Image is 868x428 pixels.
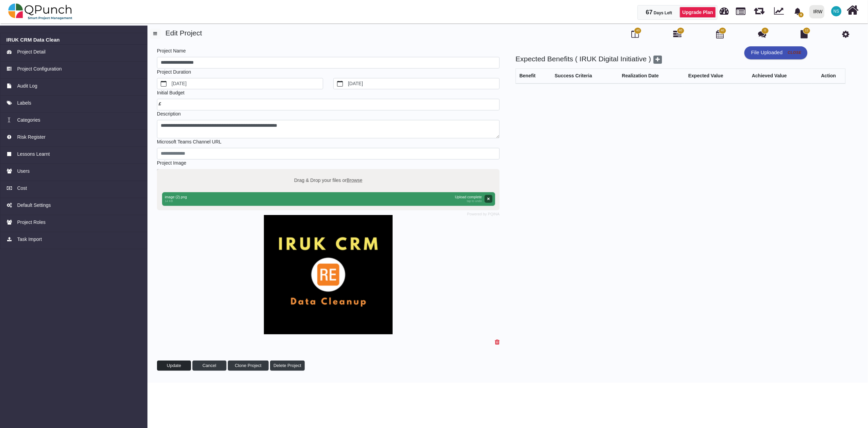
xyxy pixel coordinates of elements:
[805,28,808,33] span: 12
[170,78,323,89] label: [DATE]
[790,0,807,22] a: bell fill4
[467,213,500,216] a: Powered by PQINA
[622,72,681,79] div: Realization Date
[192,361,226,371] button: Cancel
[157,110,181,118] label: Description
[674,30,682,38] i: Gantt
[17,48,45,56] span: Project Detail
[831,6,841,16] span: Nadeem Sheikh
[744,46,807,59] div: File Uploaded
[157,215,500,334] img: Paris
[17,168,30,175] span: Users
[834,9,839,13] span: NS
[347,177,363,183] span: Browse
[495,339,500,345] i: Delete
[334,78,347,89] button: calendar
[17,65,62,73] span: Project Configuration
[337,81,343,87] svg: calendar
[17,82,37,90] span: Audit Log
[806,0,827,23] a: IRW
[680,7,716,18] a: Upgrade Plan
[17,117,40,124] span: Categories
[716,30,724,38] i: Calendar
[788,50,801,56] i: close
[8,1,73,22] img: qpunch-sp.fa6292f.png
[17,185,27,192] span: Cost
[235,363,262,368] span: Clone Project
[167,363,181,368] span: Update
[771,0,790,23] div: Dynamic Report
[794,8,801,15] svg: bell fill
[754,3,764,15] span: Releases
[516,55,846,64] h4: Expected Benefits ( IRUK Digital Initiative )
[654,11,672,15] span: Days Left
[157,78,171,89] button: calendar
[17,134,45,141] span: Risk Register
[758,30,766,38] i: Punch Discussion
[157,138,222,146] label: Microsoft Teams Channel URL
[157,47,186,55] label: Project Name
[801,30,808,38] i: Document Library
[752,72,808,79] div: Achieved Value
[157,89,185,96] label: Initial Budget
[736,4,746,15] span: Projects
[6,37,141,43] a: IRUK CRM Data Clean
[847,4,859,17] i: Home
[157,159,186,167] label: Project Image
[799,12,804,17] span: 4
[161,81,167,87] svg: calendar
[17,219,45,226] span: Project Roles
[679,28,682,33] span: 40
[273,363,301,368] span: Delete Project
[17,202,51,209] span: Default Settings
[764,28,766,33] span: 0
[646,9,652,16] span: 67
[150,29,863,37] h4: Edit Project
[653,56,662,64] span: Add benefits
[17,236,42,243] span: Task Import
[157,68,191,76] label: Project Duration
[270,361,305,371] button: Delete Project
[202,363,216,368] span: Cancel
[688,72,745,79] div: Expected Value
[721,28,724,33] span: 40
[827,0,846,22] a: NS
[674,33,682,38] a: 40
[291,174,365,186] label: Drag & Drop your files or
[636,28,640,33] span: 40
[631,30,639,38] i: Board
[720,4,729,14] span: Dashboard
[157,361,191,371] button: Update
[792,5,804,17] div: Notification
[814,6,823,18] div: IRW
[816,72,842,79] div: Action
[347,78,499,89] label: [DATE]
[228,361,269,371] button: Clone Project
[555,72,615,79] div: Success Criteria
[17,151,50,158] span: Lessons Learnt
[519,72,548,79] div: Benefit
[17,100,31,107] span: Labels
